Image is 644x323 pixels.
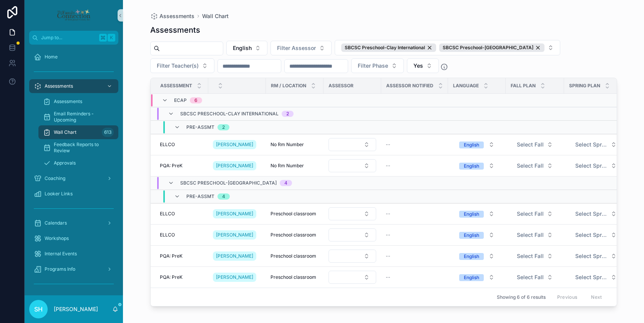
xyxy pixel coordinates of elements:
[180,111,279,117] span: SBCSC Preschool-Clay International
[213,271,261,283] a: [PERSON_NAME]
[569,83,600,89] span: Spring Plan
[575,252,607,260] span: Select Spring
[216,253,253,259] span: [PERSON_NAME]
[150,25,200,35] h1: Assessments
[569,270,623,285] a: Select Button
[575,162,607,170] span: Select Spring
[56,9,91,22] img: App logo
[386,274,443,280] a: --
[160,142,204,148] a: ELLCO
[271,211,319,217] a: Preschool classroom
[29,262,118,276] a: Programs Info
[497,294,546,300] span: Showing 6 of 6 results
[271,163,319,169] a: No Rm Number
[150,12,194,20] a: Assessments
[575,273,607,281] span: Select Spring
[213,229,261,241] a: [PERSON_NAME]
[54,111,111,123] span: Email Reminders - Upcoming
[222,193,225,200] div: 4
[329,83,354,89] span: Assessor
[464,253,479,260] div: English
[575,210,607,218] span: Select Spring
[386,274,390,280] span: --
[45,175,65,181] span: Coaching
[386,232,443,238] a: --
[328,270,377,284] a: Select Button
[160,274,183,280] span: PQA: PreK
[45,191,73,197] span: Looker Links
[216,142,253,148] span: [PERSON_NAME]
[517,273,544,281] span: Select Fall
[29,247,118,261] a: Internal Events
[569,270,623,284] button: Select Button
[386,163,390,169] span: --
[160,253,183,259] span: PQA: PreK
[160,253,204,259] a: PQA: PreK
[453,207,501,221] button: Select Button
[45,220,67,226] span: Calendars
[511,83,536,89] span: Fall Plan
[157,62,199,70] span: Filter Teacher(s)
[358,62,388,70] span: Filter Phase
[160,211,175,217] span: ELLCO
[510,228,559,242] a: Select Button
[202,12,229,20] span: Wall Chart
[569,249,623,263] a: Select Button
[575,141,607,148] span: Select Spring
[328,249,377,263] a: Select Button
[386,253,443,259] a: --
[226,41,267,55] button: Select Button
[160,83,192,89] span: Assessment
[233,44,252,52] span: English
[413,62,423,70] span: Yes
[29,231,118,245] a: Workshops
[150,58,214,73] button: Select Button
[329,159,376,172] button: Select Button
[286,111,289,117] div: 2
[453,270,501,284] button: Select Button
[464,142,479,148] div: English
[160,163,204,169] a: PQA: PreK
[453,228,501,242] a: Select Button
[271,142,304,148] span: No Rm Number
[517,141,544,148] span: Select Fall
[271,274,319,280] a: Preschool classroom
[328,159,377,173] a: Select Button
[54,160,76,166] span: Approvals
[329,207,376,220] button: Select Button
[351,58,404,73] button: Select Button
[102,128,114,137] div: 613
[510,206,559,221] a: Select Button
[271,274,316,280] span: Preschool classroom
[569,249,623,263] button: Select Button
[34,305,43,314] span: SH
[453,270,501,285] a: Select Button
[271,142,319,148] a: No Rm Number
[517,252,544,260] span: Select Fall
[277,44,316,52] span: Filter Assessor
[569,228,623,242] button: Select Button
[271,232,319,238] a: Preschool classroom
[386,142,443,148] a: --
[464,163,479,170] div: English
[271,83,306,89] span: RM / Location
[38,110,118,124] a: Email Reminders - Upcoming
[453,137,501,152] a: Select Button
[213,140,256,149] a: [PERSON_NAME]
[160,274,204,280] a: PQA: PreK
[160,211,204,217] a: ELLCO
[29,79,118,93] a: Assessments
[407,58,439,73] button: Select Button
[517,231,544,239] span: Select Fall
[511,249,559,263] button: Select Button
[569,158,623,173] a: Select Button
[328,138,377,152] a: Select Button
[328,207,377,221] a: Select Button
[464,274,479,281] div: English
[386,142,390,148] span: --
[453,228,501,242] button: Select Button
[216,274,253,280] span: [PERSON_NAME]
[511,228,559,242] button: Select Button
[271,253,319,259] a: Preschool classroom
[569,159,623,173] button: Select Button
